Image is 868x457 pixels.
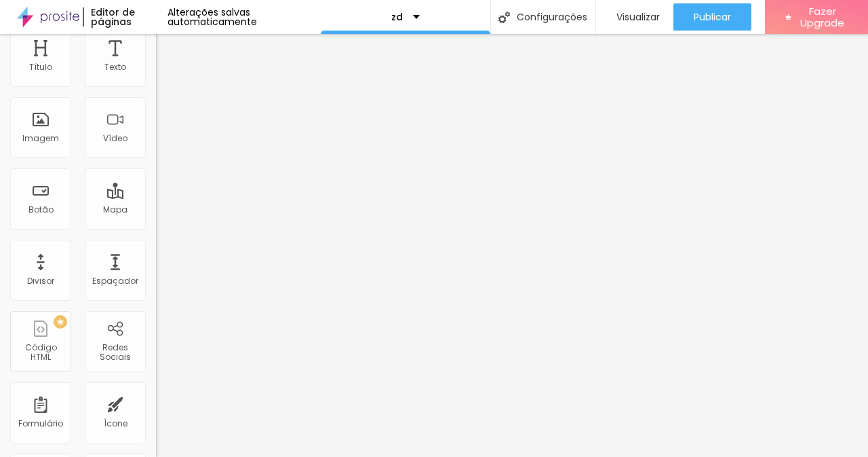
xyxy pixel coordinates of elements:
[156,34,868,457] iframe: Editor
[673,3,751,31] button: Publicar
[14,343,67,363] div: Código HTML
[498,12,510,23] img: Icone
[88,343,142,363] div: Redes Sociais
[103,134,127,143] div: Vídeo
[27,276,54,286] div: Divisor
[83,7,167,26] div: Editor de páginas
[694,12,731,22] span: Publicar
[104,62,126,72] div: Texto
[103,205,127,215] div: Mapa
[28,205,54,215] div: Botão
[18,419,63,428] div: Formulário
[92,276,138,286] div: Espaçador
[797,5,848,29] span: Fazer Upgrade
[167,7,321,26] div: Alterações salvas automaticamente
[616,12,660,22] span: Visualizar
[596,3,673,31] button: Visualizar
[104,419,127,428] div: Ícone
[22,134,59,143] div: Imagem
[391,12,403,22] p: zd
[29,62,52,72] div: Título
